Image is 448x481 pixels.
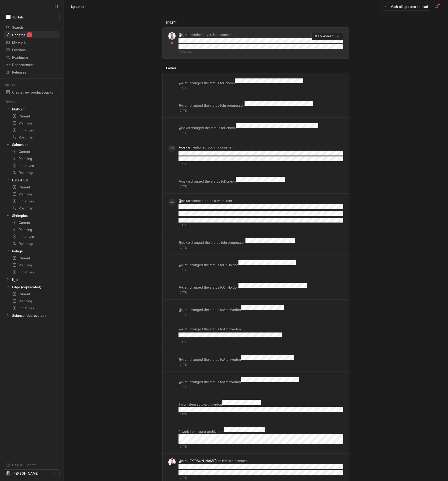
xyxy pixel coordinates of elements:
[178,103,241,107] p: changed the status to
[178,308,189,312] strong: @kjetil
[163,28,349,58] a: @kjetilmentioned you in a comment1 hour agoMark asreada
[178,122,343,135] div: on
[178,430,220,434] p: 2 work items auto-archived
[163,140,349,171] a: OG@oskarmentioned you in a comment[DATE]
[4,276,59,283] a: Kjetil
[4,39,59,46] a: My work
[12,90,58,95] div: Create new product package: "Edge Shrimp/Vannamei -Trade & Harvest"
[178,126,232,130] p: changed the status to
[10,155,59,162] a: Planning
[6,55,58,60] div: Roadmaps
[4,54,59,61] a: Roadmaps
[12,306,58,311] div: Initiatives
[163,372,349,394] a: @kjetilchanged the status toArchivedon[DATE]
[178,184,188,189] span: [DATE]
[178,86,188,90] span: [DATE]
[163,95,349,117] a: @kjetilchanged the status toIn progresson[DATE]
[6,70,58,75] div: Releases
[10,191,59,197] a: Planning
[178,363,188,367] span: [DATE]
[178,402,218,406] p: 1 work item auto-archived
[163,277,349,299] a: @kjetilchanged the status toOnHoldon[DATE]
[178,354,343,367] div: on
[178,304,343,317] div: on
[6,25,58,30] div: Search
[12,471,38,476] span: [PERSON_NAME]
[170,145,174,152] span: OG
[4,248,59,254] div: Pelagic
[12,256,58,261] div: Current
[12,128,58,133] div: Initiatives
[10,184,59,190] a: Current
[178,327,237,331] p: changed the status to
[170,198,174,206] span: OG
[178,81,189,85] strong: @kjetil
[10,205,59,211] a: Roadmap
[12,170,58,175] div: Roadmap
[10,298,59,304] a: Planning
[178,282,343,295] div: on
[5,99,21,104] div: Spaces
[178,126,190,130] strong: @oskar
[178,459,216,463] strong: @eirik.[PERSON_NAME]
[178,176,343,189] div: on
[178,78,343,90] div: on
[12,192,58,197] div: Planning
[4,312,59,319] div: Science (deprecated)
[4,13,59,21] button: Kontali
[5,82,21,87] div: Starred
[12,277,20,282] div: Kjetil
[10,305,59,311] a: Initiatives
[178,263,189,267] strong: @kjetil
[178,308,237,312] p: changed the status to
[4,212,59,219] a: Shrimpies
[4,141,59,148] div: Salmonids
[10,169,59,176] a: Roadmap
[12,206,58,211] div: Roadmap
[12,299,58,304] div: Planning
[178,240,242,244] p: changed the status to
[12,227,58,232] div: Planning
[10,113,59,119] a: Current
[178,412,188,417] span: [DATE]
[12,156,58,161] div: Planning
[178,327,189,331] strong: @kjetil
[223,81,231,85] strong: Done
[4,284,59,290] div: Edge (deprecated)
[178,357,237,361] p: changed the status to
[4,177,59,183] div: Data & ETL
[6,32,58,37] div: Updates
[163,255,349,277] a: @kjetilchanged the status toOnHoldon[DATE]
[12,142,28,147] div: Salmonids
[163,118,349,140] a: @oskarchanged the status toDoneon[DATE]
[12,199,58,204] div: Initiatives
[162,63,349,73] div: Earlier
[178,179,190,183] strong: @oskar
[12,107,25,112] div: Platform
[70,4,85,10] div: Updates
[178,145,234,149] p: mentioned you in a comment
[163,232,349,255] a: @oskarchanged the status toIn progresson[DATE]
[12,249,24,254] div: Pelagic
[336,34,340,39] kbd: a
[178,285,189,289] strong: @kjetil
[178,399,343,417] div: on
[6,62,58,67] div: Dependencies
[12,135,58,140] div: Roadmap
[178,237,343,250] div: on
[4,89,59,95] a: Create new product package: "Edge Shrimp/Vannamei -Trade & Harvest"
[178,50,192,54] span: 1 hour ago
[178,380,189,384] strong: @kjetil
[10,240,59,247] a: Roadmap
[178,459,249,463] p: replied to a comment
[12,234,58,239] div: Initiatives
[178,263,235,267] p: changed the status to
[10,291,59,297] a: Current
[10,198,59,204] a: Initiatives
[223,103,241,107] strong: In progress
[4,106,59,112] a: Platform
[4,61,59,68] a: Dependencies
[223,327,237,331] strong: Archived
